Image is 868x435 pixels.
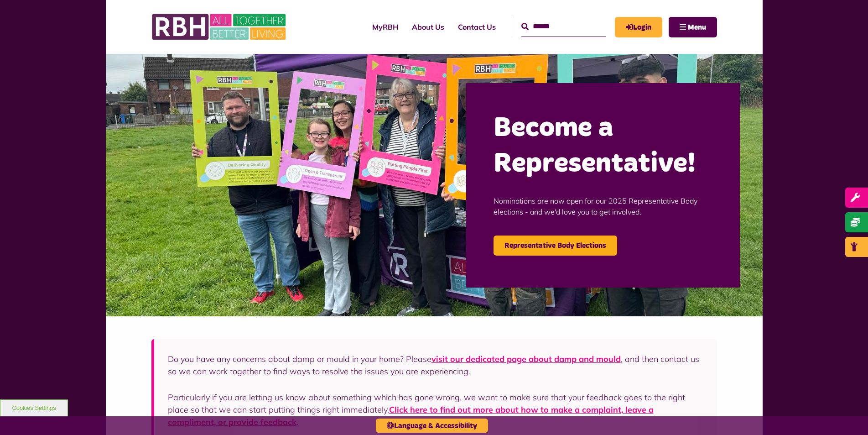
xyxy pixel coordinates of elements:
img: RBH [151,9,288,45]
a: Click here to find out more about how to make a complaint, leave a compliment, or provide feedback [168,404,654,427]
a: MyRBH [365,15,405,39]
h2: Become a Representative! [494,110,712,182]
p: Particularly if you are letting us know about something which has gone wrong, we want to make sur... [168,391,703,428]
a: Contact Us [451,15,503,39]
button: Language & Accessibility [376,419,488,433]
iframe: Netcall Web Assistant for live chat [827,394,868,435]
p: Do you have any concerns about damp or mould in your home? Please , and then contact us so we can... [168,353,703,377]
span: Menu [688,24,706,31]
a: MyRBH [615,17,662,37]
img: Image (22) [106,54,763,316]
p: Nominations are now open for our 2025 Representative Body elections - and we'd love you to get in... [494,182,712,231]
a: visit our dedicated page about damp and mould [431,354,621,364]
button: Navigation [669,17,717,37]
a: About Us [405,15,451,39]
a: Representative Body Elections [494,236,617,256]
